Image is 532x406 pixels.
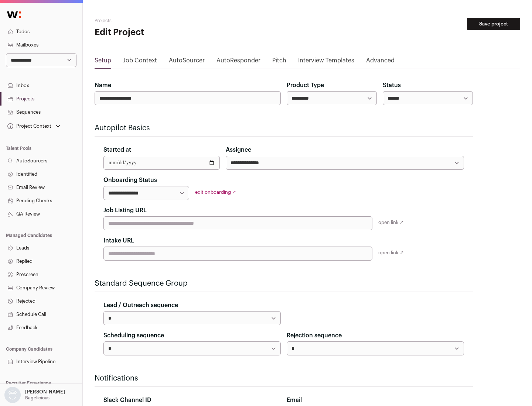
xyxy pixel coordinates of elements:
[103,206,147,215] label: Job Listing URL
[103,145,131,154] label: Started at
[298,56,354,68] a: Interview Templates
[383,81,401,90] label: Status
[169,56,205,68] a: AutoSourcer
[6,121,62,131] button: Open dropdown
[3,7,25,22] img: Wellfound
[95,27,236,38] h1: Edit Project
[287,331,342,340] label: Rejection sequence
[6,123,51,129] div: Project Context
[123,56,157,68] a: Job Context
[467,18,520,30] button: Save project
[103,236,134,245] label: Intake URL
[287,81,324,90] label: Product Type
[287,396,464,405] div: Email
[103,396,151,405] label: Slack Channel ID
[95,81,111,90] label: Name
[366,56,395,68] a: Advanced
[103,301,178,310] label: Lead / Outreach sequence
[103,176,157,185] label: Onboarding Status
[103,331,164,340] label: Scheduling sequence
[226,145,251,154] label: Assignee
[3,387,66,403] button: Open dropdown
[25,395,50,401] p: Bagelicious
[95,18,236,24] h2: Projects
[95,56,111,68] a: Setup
[25,389,65,395] p: [PERSON_NAME]
[216,56,260,68] a: AutoResponder
[272,56,286,68] a: Pitch
[95,373,473,383] h2: Notifications
[95,123,473,133] h2: Autopilot Basics
[95,278,473,289] h2: Standard Sequence Group
[195,190,236,195] a: edit onboarding ↗
[4,387,21,403] img: nopic.png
